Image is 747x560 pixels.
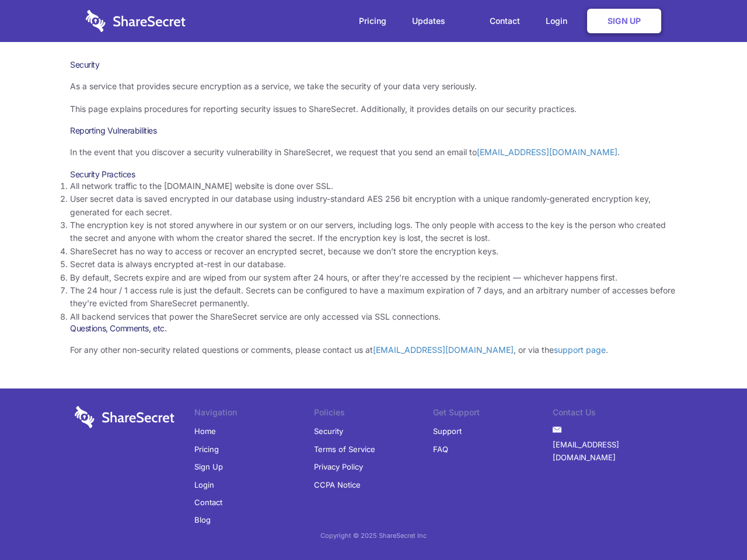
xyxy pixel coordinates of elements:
[70,169,677,180] h3: Security Practices
[70,284,677,310] li: The 24 hour / 1 access rule is just the default. Secrets can be configured to have a maximum expi...
[314,476,361,494] a: CCPA Notice
[75,406,174,428] img: logo-wordmark-white-trans-d4663122ce5f474addd5e946df7df03e33cb6a1c49d2221995e7729f52c070b2.svg
[70,344,677,356] p: For any other non-security related questions or comments, please contact us at , or via the .
[194,422,216,440] a: Home
[194,511,211,528] a: Blog
[347,3,398,39] a: Pricing
[194,494,222,511] a: Contact
[478,3,532,39] a: Contact
[553,436,672,467] a: [EMAIL_ADDRESS][DOMAIN_NAME]
[70,125,677,136] h3: Reporting Vulnerabilities
[70,103,677,116] p: This page explains procedures for reporting security issues to ShareSecret. Additionally, it prov...
[433,440,448,458] a: FAQ
[534,3,585,39] a: Login
[194,440,219,458] a: Pricing
[477,147,617,157] a: [EMAIL_ADDRESS][DOMAIN_NAME]
[314,458,363,475] a: Privacy Policy
[314,406,434,422] li: Policies
[70,80,677,93] p: As a service that provides secure encryption as a service, we take the security of your data very...
[70,310,677,323] li: All backend services that power the ShareSecret service are only accessed via SSL connections.
[314,440,375,458] a: Terms of Service
[86,10,186,32] img: logo-wordmark-white-trans-d4663122ce5f474addd5e946df7df03e33cb6a1c49d2221995e7729f52c070b2.svg
[70,60,677,70] h1: Security
[70,271,677,284] li: By default, Secrets expire and are wiped from our system after 24 hours, or after they’re accesse...
[433,422,462,440] a: Support
[587,9,661,33] a: Sign Up
[70,180,677,192] li: All network traffic to the [DOMAIN_NAME] website is done over SSL.
[373,345,514,355] a: [EMAIL_ADDRESS][DOMAIN_NAME]
[194,458,223,475] a: Sign Up
[70,192,677,219] li: User secret data is saved encrypted in our database using industry-standard AES 256 bit encryptio...
[70,245,677,258] li: ShareSecret has no way to access or recover an encrypted secret, because we don’t store the encry...
[553,406,672,422] li: Contact Us
[554,345,606,355] a: support page
[70,146,677,159] p: In the event that you discover a security vulnerability in ShareSecret, we request that you send ...
[70,258,677,271] li: Secret data is always encrypted at-rest in our database.
[194,406,314,422] li: Navigation
[70,323,677,334] h3: Questions, Comments, etc.
[433,406,553,422] li: Get Support
[70,219,677,245] li: The encryption key is not stored anywhere in our system or on our servers, including logs. The on...
[314,422,343,440] a: Security
[194,476,214,494] a: Login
